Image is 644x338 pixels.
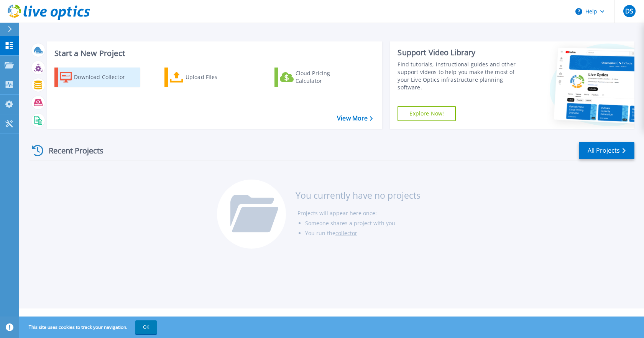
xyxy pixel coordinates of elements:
div: Upload Files [186,69,247,85]
a: All Projects [579,142,634,159]
a: View More [337,115,373,122]
li: Someone shares a project with you [305,218,421,228]
div: Download Collector [74,69,135,85]
h3: Start a New Project [54,49,373,58]
a: Explore Now! [398,106,456,121]
span: This site uses cookies to track your navigation. [21,320,157,334]
li: Projects will appear here once: [297,208,421,218]
div: Support Video Library [398,48,521,58]
div: Cloud Pricing Calculator [296,69,357,85]
div: Recent Projects [30,141,114,160]
a: collector [335,229,357,237]
button: OK [135,320,157,334]
div: Find tutorials, instructional guides and other support videos to help you make the most of your L... [398,61,521,91]
span: DS [625,8,633,14]
h3: You currently have no projects [296,191,421,200]
a: Cloud Pricing Calculator [274,68,360,87]
a: Download Collector [54,68,140,87]
a: Upload Files [164,68,250,87]
li: You run the [305,228,421,238]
